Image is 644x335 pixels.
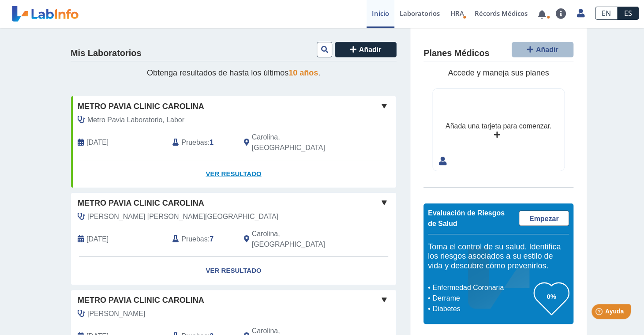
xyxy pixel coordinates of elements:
[519,211,569,226] a: Empezar
[71,160,396,188] a: Ver Resultado
[430,282,534,293] li: Enfermedad Coronaria
[86,137,109,148] span: 2025-08-22
[71,257,396,285] a: Ver Resultado
[78,294,204,306] span: Metro Pavia Clinic Carolina
[252,229,349,250] span: Carolina, PR
[210,139,213,146] b: 1
[210,235,213,243] b: 7
[534,291,569,302] h3: 0%
[430,304,534,314] li: Diabetes
[595,7,618,20] a: EN
[288,68,318,77] span: 10 años
[359,46,382,53] span: Añadir
[78,197,204,209] span: Metro Pavia Clinic Carolina
[87,211,278,222] span: Ostolaza Villarrubia, Glorimar
[181,137,207,148] span: Pruebas
[428,209,505,227] span: Evaluación de Riesgos de Salud
[252,132,349,153] span: Carolina, PR
[87,309,145,319] span: Paisan, Ada
[565,301,634,325] iframe: Help widget launcher
[446,121,551,132] div: Añada una tarjeta para comenzar.
[166,132,237,153] div: :
[512,42,573,57] button: Añadir
[423,48,489,59] h4: Planes Médicos
[618,7,639,20] a: ES
[430,293,534,304] li: Derrame
[166,229,237,250] div: :
[335,42,397,57] button: Añadir
[86,234,109,245] span: 2024-04-06
[181,234,207,245] span: Pruebas
[529,215,559,222] span: Empezar
[147,68,320,77] span: Obtenga resultados de hasta los últimos .
[78,101,204,113] span: Metro Pavia Clinic Carolina
[536,46,558,53] span: Añadir
[428,242,569,271] h5: Toma el control de su salud. Identifica los riesgos asociados a su estilo de vida y descubre cómo...
[450,9,464,18] span: HRA
[448,68,549,77] span: Accede y maneja sus planes
[87,115,184,125] span: Metro Pavia Laboratorio, Labor
[71,48,141,59] h4: Mis Laboratorios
